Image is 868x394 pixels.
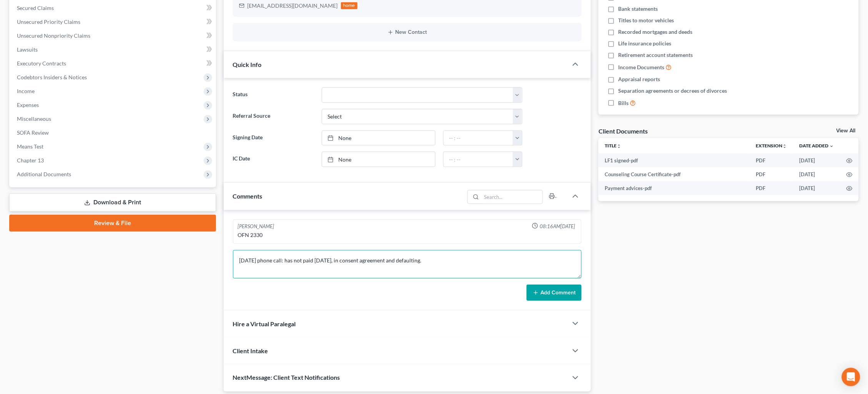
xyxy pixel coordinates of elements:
[17,60,66,67] span: Executory Contracts
[842,368,860,386] div: Open Intercom Messenger
[229,130,318,146] label: Signing Date
[229,109,318,124] label: Referral Source
[540,223,575,230] span: 08:16AM[DATE]
[793,154,840,167] td: [DATE]
[619,87,727,95] span: Separation agreements or decrees of divorces
[229,152,318,167] label: IC Date
[619,99,629,107] span: Bills
[17,88,35,94] span: Income
[11,1,216,15] a: Secured Claims
[619,63,665,71] span: Income Documents
[800,143,834,149] a: Date Added expand_more
[619,5,658,13] span: Bank statements
[238,223,274,230] div: [PERSON_NAME]
[756,143,787,149] a: Extensionunfold_more
[233,192,263,200] span: Comments
[17,129,49,136] span: SOFA Review
[482,190,543,204] input: Search...
[599,127,648,135] div: Client Documents
[233,61,262,68] span: Quick Info
[9,215,216,232] a: Review & File
[619,51,693,59] span: Retirement account statements
[248,2,338,10] div: [EMAIL_ADDRESS][DOMAIN_NAME]
[17,46,38,53] span: Lawsuits
[9,194,216,212] a: Download & Print
[233,320,296,327] span: Hire a Virtual Paralegal
[322,152,435,167] a: None
[619,40,672,47] span: Life insurance policies
[11,126,216,140] a: SOFA Review
[341,2,358,9] div: home
[605,143,621,149] a: Titleunfold_more
[830,144,834,149] i: expand_more
[783,144,787,149] i: unfold_more
[233,374,340,381] span: NextMessage: Client Text Notifications
[617,144,621,149] i: unfold_more
[444,131,513,145] input: -- : --
[836,128,856,134] a: View All
[750,181,793,195] td: PDF
[11,57,216,70] a: Executory Contracts
[233,347,268,354] span: Client Intake
[17,18,80,25] span: Unsecured Priority Claims
[17,5,54,11] span: Secured Claims
[17,143,43,150] span: Means Test
[750,167,793,181] td: PDF
[17,74,87,80] span: Codebtors Insiders & Notices
[599,167,750,181] td: Counseling Course Certificate-pdf
[793,181,840,195] td: [DATE]
[527,285,582,301] button: Add Comment
[239,29,576,35] button: New Contact
[238,231,577,239] div: OFN 2330
[322,131,435,145] a: None
[750,154,793,167] td: PDF
[444,152,513,167] input: -- : --
[17,102,39,108] span: Expenses
[17,32,90,39] span: Unsecured Nonpriority Claims
[619,17,674,24] span: Titles to motor vehicles
[17,157,44,164] span: Chapter 13
[619,75,660,83] span: Appraisal reports
[793,167,840,181] td: [DATE]
[599,154,750,167] td: LF1 signed-pdf
[17,115,51,122] span: Miscellaneous
[17,171,71,177] span: Additional Documents
[229,87,318,103] label: Status
[11,15,216,29] a: Unsecured Priority Claims
[599,181,750,195] td: Payment advices-pdf
[11,29,216,43] a: Unsecured Nonpriority Claims
[619,28,693,36] span: Recorded mortgages and deeds
[11,43,216,57] a: Lawsuits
